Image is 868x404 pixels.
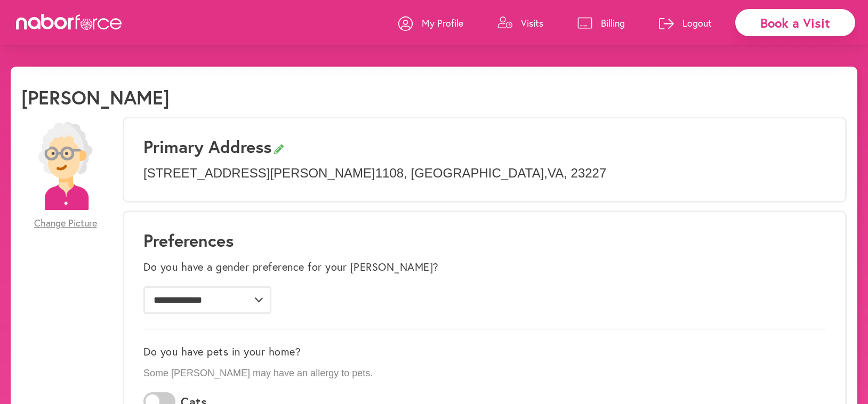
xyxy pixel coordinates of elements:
[143,166,826,181] p: [STREET_ADDRESS][PERSON_NAME] 1108 , [GEOGRAPHIC_DATA] , VA , 23227
[143,230,826,251] h1: Preferences
[143,368,826,379] p: Some [PERSON_NAME] may have an allergy to pets.
[21,86,170,109] h1: [PERSON_NAME]
[398,7,463,39] a: My Profile
[497,7,543,39] a: Visits
[521,17,543,29] p: Visits
[21,122,109,210] img: efc20bcf08b0dac87679abea64c1faab.png
[34,217,97,229] span: Change Picture
[659,7,712,39] a: Logout
[601,17,625,29] p: Billing
[682,17,712,29] p: Logout
[143,136,826,157] h3: Primary Address
[577,7,625,39] a: Billing
[422,17,463,29] p: My Profile
[143,261,439,273] label: Do you have a gender preference for your [PERSON_NAME]?
[143,345,301,358] label: Do you have pets in your home?
[735,9,855,36] div: Book a Visit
